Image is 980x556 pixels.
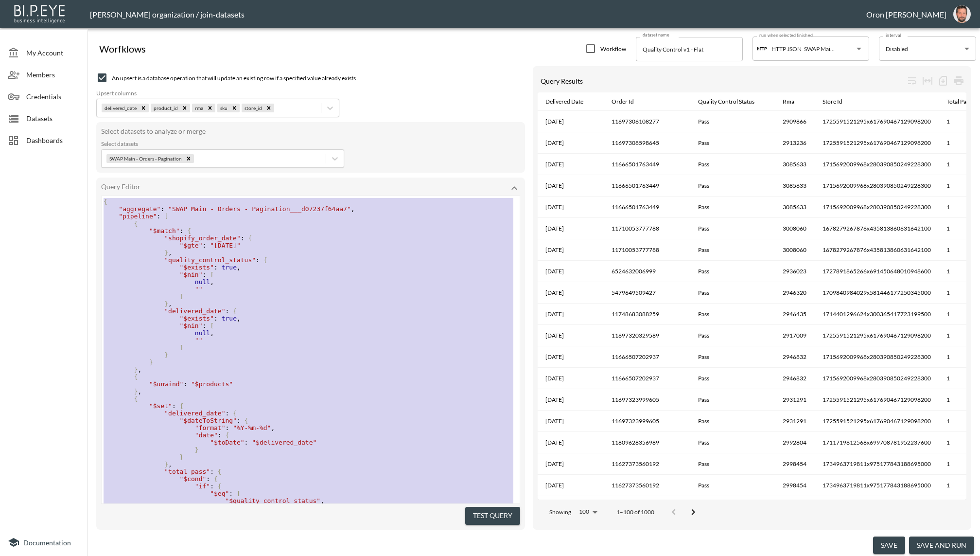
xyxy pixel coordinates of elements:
th: 1678279267876x435813860631642100 [815,239,939,261]
span: "$cond" [180,475,207,483]
th: 1734963719811x975177843188695000 [815,496,939,518]
span: [ [210,271,214,278]
span: Credentials [26,91,80,102]
span: [ [164,213,168,220]
button: save [873,537,905,555]
th: 2998454 [775,453,815,475]
th: 1734963719811x975177843188695000 [815,453,939,475]
div: Rma [783,96,794,108]
th: 11666501763449 [604,175,690,197]
div: delivered_date;product_id;rma;sku;store_id [96,90,525,117]
div: Disabled [886,43,961,54]
button: Go to next page [683,502,703,522]
th: Pass [690,411,775,432]
img: bipeye-logo [12,2,68,24]
span: } [180,453,184,461]
th: Pass [690,282,775,304]
span: [ [237,490,241,497]
span: Documentation [23,538,71,547]
th: Pass [690,475,775,496]
span: : [237,417,241,424]
th: 3085633 [775,175,815,197]
th: 1715692009968x280390850249228300 [815,175,939,197]
th: 2025-04-10 [538,282,604,304]
th: 2931291 [775,411,815,432]
span: "" [195,337,203,344]
p: HTTP JSON [771,45,802,53]
span: ] [180,293,184,300]
th: 2025-05-02 [538,175,604,197]
span: Datasets [26,113,80,124]
div: Wrap text [904,73,920,89]
label: interval [886,32,901,38]
span: "total_pass" [164,468,210,475]
span: , [351,205,355,213]
span: : [203,271,207,278]
span: { [218,468,222,475]
span: : [172,402,176,410]
span: Order Id [612,96,647,108]
th: 2946832 [775,368,815,389]
th: Pass [690,175,775,197]
th: 3085633 [775,154,815,175]
span: Delivered Date [545,96,596,108]
span: : [203,242,207,249]
th: 6524632006999 [604,261,690,282]
th: 1715692009968x280390850249228300 [815,368,939,389]
th: 11697308598645 [604,132,690,154]
span: "[DATE]" [210,242,241,249]
span: : [210,468,214,475]
span: { [263,256,267,264]
th: 1709840984029x581446177250345000 [815,282,939,304]
div: sku [217,104,229,112]
th: 2025-04-22 [538,475,604,496]
span: , [168,461,172,468]
span: "$toDate" [210,439,244,446]
div: Remove delivered_date [138,104,149,112]
span: [ [210,322,214,329]
th: 11627373560192 [604,496,690,518]
button: Open [852,42,866,55]
th: Pass [690,346,775,368]
span: : [160,205,164,213]
span: : [157,213,161,220]
span: } [164,351,168,359]
span: , [271,424,275,431]
span: "SWAP Main - Orders - Pagination___d07237f64aa7" [168,205,351,213]
span: , [138,388,141,395]
span: "%Y-%m-%d" [233,424,271,431]
th: Pass [690,261,775,282]
th: 2025-04-08 [538,261,604,282]
span: "date" [195,431,218,439]
th: 2025-05-02 [538,154,604,175]
th: 2917009 [775,325,815,346]
th: 2025-04-12 [538,368,604,389]
span: { [134,373,138,380]
th: Pass [690,197,775,218]
span: { [104,198,107,205]
span: : [206,475,210,483]
th: 1725591521295x617690467129098200 [815,325,939,346]
div: store_id [242,104,263,112]
span: "delivered_date" [164,410,225,417]
th: 1725591521295x617690467129098200 [815,389,939,411]
span: , [210,278,214,286]
label: dataset name [643,32,669,38]
span: Rma [783,96,807,108]
span: "$exists" [180,315,214,322]
span: , [210,329,214,337]
div: Remove store_id [263,104,274,112]
span: "delivered_date" [164,307,225,315]
span: : [183,380,187,388]
th: 2025-04-05 [538,111,604,132]
th: 1715692009968x280390850249228300 [815,197,939,218]
span: null [195,329,210,337]
th: Pass [690,218,775,239]
button: oron@bipeye.com [946,2,978,26]
th: 2025-04-19 [538,218,604,239]
span: "$set" [149,402,172,410]
th: 2913236 [775,132,815,154]
th: 2025-04-16 [538,432,604,453]
span: , [168,249,172,256]
span: : [229,490,233,497]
